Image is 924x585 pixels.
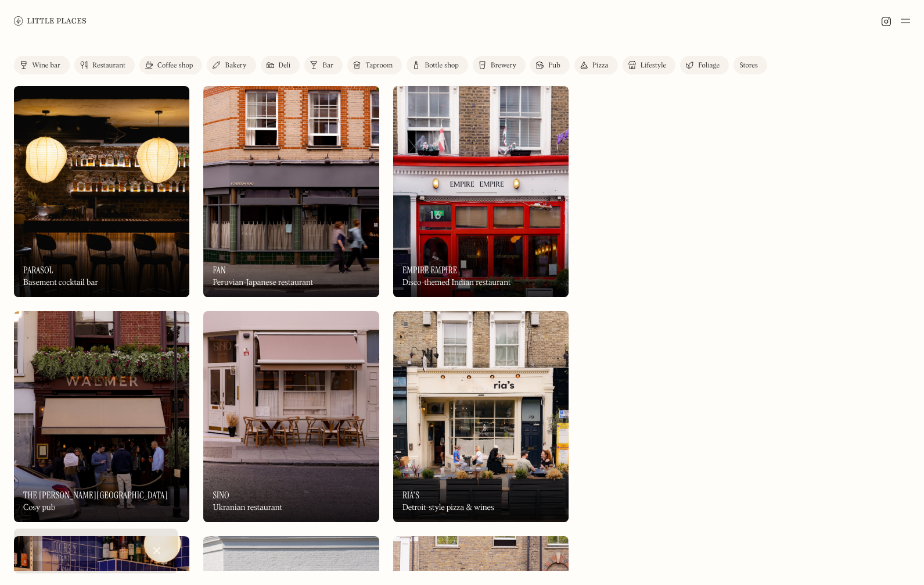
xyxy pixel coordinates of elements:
[14,86,189,297] a: ParasolParasolParasolBasement cocktail bar
[213,278,313,288] div: Peruvian-Japanese restaurant
[402,503,494,513] div: Detroit-style pizza & wines
[14,311,189,522] img: The Walmer Castle
[402,265,457,276] h3: Empire Empire
[365,62,393,69] div: Taproom
[530,56,570,74] a: Pub
[14,311,189,522] a: The Walmer CastleThe Walmer CastleThe [PERSON_NAME][GEOGRAPHIC_DATA]Cosy pub
[145,539,168,562] a: Close Cookie Popup
[157,62,193,69] div: Coffee shop
[473,56,526,74] a: Brewery
[23,265,53,276] h3: Parasol
[623,56,675,74] a: Lifestyle
[213,503,282,513] div: Ukranian restaurant
[641,62,666,69] div: Lifestyle
[680,56,729,74] a: Foliage
[156,551,157,551] div: Close Cookie Popup
[92,62,125,69] div: Restaurant
[393,86,569,297] a: Empire EmpireEmpire EmpireEmpire EmpireDisco-themed Indian restaurant
[32,62,60,69] div: Wine bar
[23,490,168,501] h3: The [PERSON_NAME][GEOGRAPHIC_DATA]
[207,56,256,74] a: Bakery
[74,56,135,74] a: Restaurant
[491,62,516,69] div: Brewery
[23,503,55,513] div: Cosy pub
[213,265,225,276] h3: Fan
[425,62,459,69] div: Bottle shop
[734,56,767,74] a: Stores
[393,86,569,297] img: Empire Empire
[574,56,618,74] a: Pizza
[33,545,95,557] div: 🍪 Accept cookies
[279,62,291,69] div: Deli
[203,86,379,297] img: Fan
[548,62,560,69] div: Pub
[225,62,246,69] div: Bakery
[402,490,419,501] h3: Ria's
[739,62,758,69] div: Stores
[23,541,104,562] a: 🍪 Accept cookies
[393,311,569,522] img: Ria's
[14,86,189,297] img: Parasol
[113,538,141,564] a: Settings
[347,56,402,74] a: Taproom
[139,56,202,74] a: Coffee shop
[203,86,379,297] a: FanFanFanPeruvian-Japanese restaurant
[14,56,70,74] a: Wine bar
[203,311,379,522] a: SinoSinoSinoUkranian restaurant
[213,490,229,501] h3: Sino
[592,62,609,69] div: Pizza
[698,62,720,69] div: Foliage
[203,311,379,522] img: Sino
[393,311,569,522] a: Ria'sRia'sRia'sDetroit-style pizza & wines
[304,56,343,74] a: Bar
[322,62,333,69] div: Bar
[402,278,510,288] div: Disco-themed Indian restaurant
[23,278,98,288] div: Basement cocktail bar
[407,56,468,74] a: Bottle shop
[113,547,141,555] div: Settings
[261,56,300,74] a: Deli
